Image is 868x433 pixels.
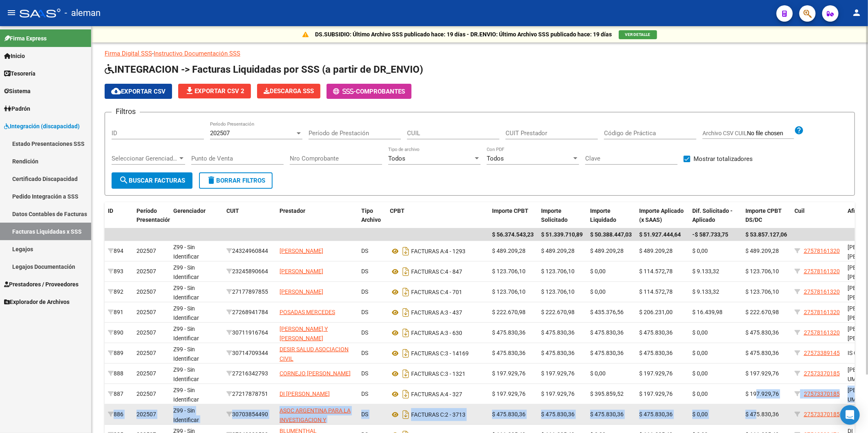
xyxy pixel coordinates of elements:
[492,248,526,254] span: $ 489.209,28
[390,408,485,421] div: 2 - 3713
[400,245,411,258] i: Descargar documento
[390,245,485,258] div: 4 - 1293
[487,155,504,162] span: Todos
[136,268,156,275] span: 202507
[105,64,423,75] span: INTEGRACION -> Facturas Liquidadas por SSS (a partir de DR_ENVIO)
[590,370,606,377] span: $ 0,00
[108,208,113,214] span: ID
[173,346,199,362] span: Z99 - Sin Identificar
[492,370,526,377] span: $ 197.929,76
[390,326,485,339] div: 3 - 630
[226,328,273,337] div: 30711916764
[108,267,130,276] div: 893
[280,346,349,362] span: DESIR SALUD ASOCIACION CIVIL
[390,367,485,380] div: 3 - 1321
[541,329,575,336] span: $ 475.830,36
[590,350,624,356] span: $ 475.830,36
[226,410,273,419] div: 30703854490
[390,306,485,319] div: 3 - 437
[264,87,314,95] span: Descarga SSS
[702,130,747,136] span: Archivo CSV CUIL
[492,208,528,214] span: Importe CPBT
[400,286,411,299] i: Descargar documento
[361,268,368,275] span: DS
[411,371,445,377] span: FACTURAS C:
[742,202,791,238] datatable-header-cell: Importe CPBT DS/DC
[692,370,708,377] span: $ 0,00
[411,248,445,254] span: FACTURAS A:
[361,248,368,254] span: DS
[136,350,156,356] span: 202507
[745,231,787,238] span: $ 53.857.127,06
[400,265,411,278] i: Descargar documento
[411,268,445,275] span: FACTURAS C:
[4,104,30,113] span: Padrón
[804,268,840,275] span: 27578161320
[804,350,840,356] span: 27573389145
[692,208,733,223] span: Dif. Solicitado - Aplicado
[848,208,868,214] span: Afiliado
[541,231,583,238] span: $ 51.339.710,89
[590,208,616,223] span: Importe Liquidado
[105,202,133,238] datatable-header-cell: ID
[492,329,526,336] span: $ 475.830,36
[636,202,689,238] datatable-header-cell: Importe Aplicado (x SAAS)
[489,202,538,238] datatable-header-cell: Importe CPBT
[361,309,368,315] span: DS
[639,411,673,417] span: $ 475.830,36
[492,309,526,315] span: $ 222.670,98
[105,84,172,99] button: Exportar CSV
[356,88,405,95] span: Comprobantes
[119,175,129,185] mat-icon: search
[745,288,779,295] span: $ 123.706,10
[804,411,840,417] span: 27573370185
[210,129,230,137] span: 202507
[361,329,368,336] span: DS
[411,391,445,397] span: FACTURAS A:
[692,268,719,275] span: $ 9.133,32
[492,268,526,275] span: $ 123.706,10
[112,172,192,189] button: Buscar Facturas
[692,231,728,238] span: -$ 587.733,75
[745,309,779,315] span: $ 222.670,98
[105,49,855,58] p: -
[390,208,405,214] span: CPBT
[400,388,411,401] i: Descargar documento
[280,370,351,377] span: CORNEJO [PERSON_NAME]
[4,34,47,43] span: Firma Express
[136,370,156,377] span: 202507
[280,391,330,397] span: DI [PERSON_NAME]
[541,288,575,295] span: $ 123.706,10
[170,202,223,238] datatable-header-cell: Gerenciador
[105,50,152,57] a: Firma Digital SSS
[199,172,273,189] button: Borrar Filtros
[361,411,368,417] span: DS
[804,288,840,295] span: 27578161320
[173,407,199,423] span: Z99 - Sin Identificar
[178,84,251,98] button: Exportar CSV 2
[185,86,195,96] mat-icon: file_download
[226,389,273,399] div: 27217878751
[411,309,445,316] span: FACTURAS A:
[541,391,575,397] span: $ 197.929,76
[804,248,840,254] span: 27578161320
[112,155,178,162] span: Seleccionar Gerenciador
[226,308,273,317] div: 27268941784
[108,287,130,297] div: 892
[7,8,16,18] mat-icon: menu
[411,330,445,336] span: FACTURAS A:
[226,267,273,276] div: 23245890664
[280,288,323,295] span: [PERSON_NAME]
[276,202,358,238] datatable-header-cell: Prestador
[257,84,320,99] app-download-masive: Descarga masiva de comprobantes (adjuntos)
[390,265,485,278] div: 4 - 847
[223,202,276,238] datatable-header-cell: CUIT
[692,411,708,417] span: $ 0,00
[280,309,335,315] span: POSADAS MERCEDES
[358,202,387,238] datatable-header-cell: Tipo Archivo
[791,202,844,238] datatable-header-cell: Cuil
[206,175,216,185] mat-icon: delete
[794,208,805,214] span: Cuil
[745,370,779,377] span: $ 197.929,76
[492,411,526,417] span: $ 475.830,36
